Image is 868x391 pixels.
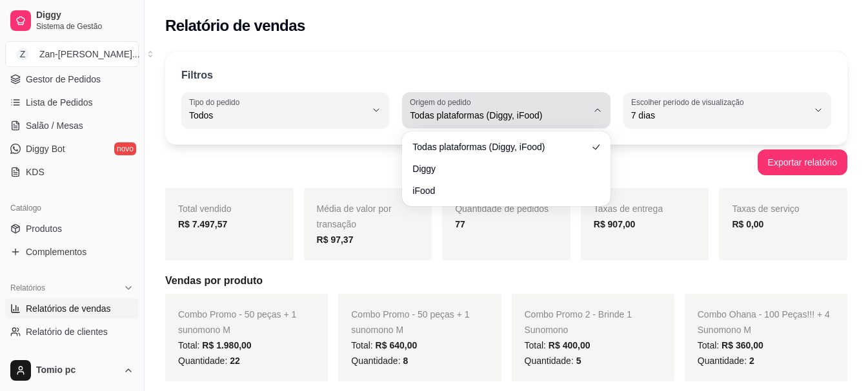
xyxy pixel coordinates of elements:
span: R$ 400,00 [549,340,590,350]
span: Taxas de serviço [732,204,799,214]
span: Todas plataformas (Diggy, iFood) [412,140,587,153]
span: Relatório de mesas [26,348,104,361]
strong: R$ 7.497,57 [178,219,227,229]
span: Relatórios [10,283,45,293]
span: Quantidade: [698,356,754,366]
span: Gestor de Pedidos [26,73,101,86]
h2: Relatório de vendas [165,15,305,36]
span: Combo Promo - 50 peças + 1 sunomono M [178,309,296,335]
label: Origem do pedido [410,97,475,108]
span: Total: [351,340,417,350]
span: Quantidade: [178,356,240,366]
strong: 77 [455,219,465,229]
span: Complementos [26,245,86,258]
span: R$ 640,00 [376,340,418,350]
span: Combo Promo - 50 peças + 1 sunomono M [351,309,469,335]
div: Catálogo [5,198,139,218]
span: Z [16,48,29,61]
span: Combo Promo 2 - Brinde 1 Sunomono [525,309,632,335]
span: 5 [576,356,581,366]
span: 2 [749,356,754,366]
span: iFood [412,184,587,197]
span: Diggy [412,162,587,175]
h5: Vendas por produto [165,273,847,289]
span: R$ 360,00 [722,340,763,350]
span: Relatórios de vendas [26,302,111,315]
strong: R$ 0,00 [732,219,763,229]
span: Todos [189,109,366,122]
span: Total: [525,340,590,350]
span: Produtos [26,222,62,235]
span: Quantidade: [525,356,581,366]
span: 22 [230,356,240,366]
span: Média de valor por transação [317,204,392,229]
span: Lista de Pedidos [26,96,93,109]
span: Diggy [36,10,134,21]
span: Relatório de clientes [26,325,108,338]
span: Sistema de Gestão [36,21,134,32]
strong: R$ 97,37 [317,234,354,245]
span: 8 [403,356,408,366]
button: Exportar relatório [758,149,847,175]
span: Quantidade: [351,356,408,366]
p: Filtros [181,68,213,83]
span: Total vendido [178,204,232,214]
span: KDS [26,166,45,178]
label: Escolher período de visualização [631,97,748,108]
span: Combo Ohana - 100 Peças!!! + 4 Sunomono M [698,309,830,335]
span: Total: [178,340,252,350]
label: Tipo do pedido [189,97,244,108]
span: 7 dias [631,109,808,122]
span: Tomio pc [36,365,118,376]
span: R$ 1.980,00 [202,340,251,350]
span: Diggy Bot [26,142,65,155]
span: Quantidade de pedidos [455,204,549,214]
span: Taxas de entrega [594,204,663,214]
div: Zan-[PERSON_NAME] ... [39,48,140,61]
span: Total: [698,340,763,350]
button: Select a team [5,41,139,67]
strong: R$ 907,00 [594,219,636,229]
span: Todas plataformas (Diggy, iFood) [410,109,587,122]
span: Salão / Mesas [26,119,83,132]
